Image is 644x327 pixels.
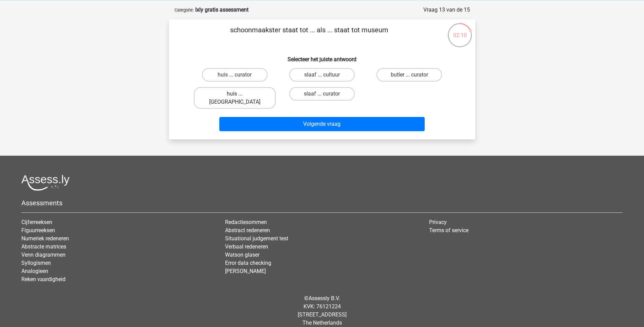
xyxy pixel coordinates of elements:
label: slaaf ... curator [289,87,355,101]
a: Assessly B.V. [309,295,340,302]
a: Privacy [429,219,447,225]
a: Figuurreeksen [21,227,55,234]
a: Cijferreeksen [21,219,52,225]
p: schoonmaakster staat tot ... als ... staat tot museum [180,25,439,45]
a: Redactiesommen [225,219,267,225]
label: huis ... [GEOGRAPHIC_DATA] [194,87,276,109]
a: Terms of service [429,227,468,234]
a: Reken vaardigheid [21,276,66,282]
a: Situational judgement test [225,235,288,242]
a: Numeriek redeneren [21,235,69,242]
label: slaaf ... cultuur [289,68,355,82]
label: huis ... curator [202,68,268,82]
div: Vraag 13 van de 15 [423,6,470,14]
a: Venn diagrammen [21,252,66,258]
div: 02:10 [447,22,473,39]
img: Assessly logo [21,175,70,191]
a: Analogieen [21,268,48,274]
a: Syllogismen [21,260,51,266]
small: Categorie: [174,7,194,13]
strong: Ixly gratis assessment [195,6,249,13]
a: Abstracte matrices [21,243,66,250]
button: Volgende vraag [219,117,425,131]
a: Abstract redeneren [225,227,270,234]
h5: Assessments [21,199,623,207]
a: Watson glaser [225,252,259,258]
a: Error data checking [225,260,271,266]
a: Verbaal redeneren [225,243,268,250]
label: butler ... curator [376,68,442,82]
a: [PERSON_NAME] [225,268,266,274]
h6: Selecteer het juiste antwoord [180,51,464,63]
